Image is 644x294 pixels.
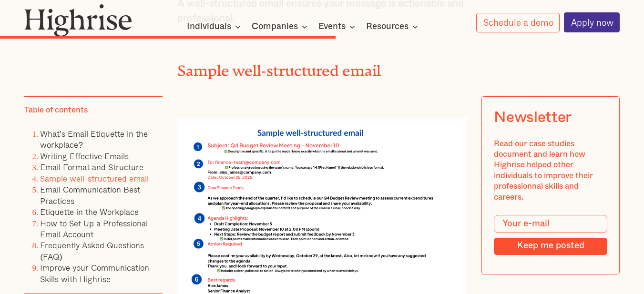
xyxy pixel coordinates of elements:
a: What's Email Etiquette in the workplace? [40,127,147,151]
a: Email Communication Best Practices [40,183,140,207]
a: Sample well-structured email [40,172,149,185]
div: Companies [252,21,298,32]
div: Resources [366,21,421,32]
input: Your e-mail [494,215,607,233]
form: Modal Form [494,215,607,255]
div: Resources [366,21,409,32]
a: Apply now [564,12,620,32]
div: Table of contents [24,105,88,116]
div: Individuals [187,21,231,32]
a: Writing Effective Emails [40,150,129,162]
img: Highrise logo [24,4,132,36]
div: Individuals [187,21,244,32]
div: Events [318,21,346,32]
input: Keep me posted [494,238,607,255]
a: Email Format and Structure [40,161,143,174]
a: Schedule a demo [476,13,560,32]
a: How to Set Up a Professional Email Account [40,217,148,241]
a: Frequently Asked Questions (FAQ) [40,239,144,263]
div: Companies [252,21,310,32]
div: Newsletter [494,109,572,127]
div: Read our case studies document and learn how Highrise helped other individuals to improve their p... [494,139,607,203]
div: Events [318,21,358,32]
a: Improve your Communication Skills with Highrise [40,262,149,285]
a: Etiquette in the Workplace [40,206,139,219]
h2: Sample well-structured email [177,59,467,76]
